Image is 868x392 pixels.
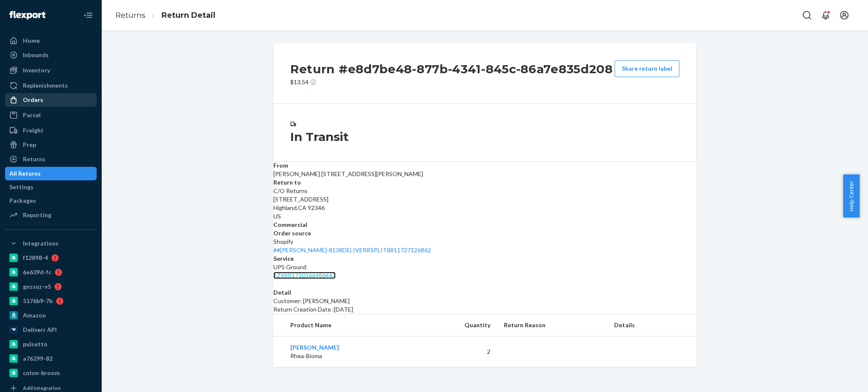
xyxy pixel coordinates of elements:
dt: Order source [273,229,696,237]
div: Settings [9,183,33,191]
a: Settings [5,180,97,194]
a: ##[PERSON_NAME]-8138DELIVERRSPLIT8811727126862 [273,246,431,254]
div: Add Integration [23,384,61,392]
a: 5176b9-7b [5,294,97,308]
div: Integrations [23,239,58,248]
button: Open notifications [817,7,834,24]
a: Reporting [5,208,97,222]
dt: Detail [273,288,696,297]
button: Open Search Box [798,7,815,24]
p: C/O Returns [273,187,696,195]
div: Freight [23,126,44,135]
a: Freight [5,124,97,137]
th: Return Reason [497,314,607,337]
a: a76299-82 [5,352,97,365]
a: Amazon [5,309,97,322]
a: gnzsuz-v5 [5,280,97,293]
div: Shopify [273,237,696,254]
h2: Return #e8d7be48-877b-4341-845c-86a7e835d208 [290,60,613,78]
button: Share return label [615,60,679,77]
div: Returns [23,155,45,163]
a: Return Detail [161,11,215,20]
img: Flexport logo [9,11,45,19]
div: Deliverr API [23,326,57,334]
a: f12898-4 [5,251,97,265]
dt: Service [273,254,696,263]
a: Prep [5,138,97,152]
div: 6e639d-fc [23,268,51,276]
button: Help Center [843,174,860,218]
p: [STREET_ADDRESS] [273,195,696,204]
a: colon-broom [5,366,97,380]
p: $13.54 [290,78,613,86]
div: Prep [23,141,36,149]
a: Inventory [5,63,97,77]
a: 6e639d-fc [5,265,97,279]
div: 5176b9-7b [23,297,53,305]
a: Replenishments [5,79,97,92]
a: Inbounds [5,48,97,62]
a: Deliverr API [5,323,97,337]
button: Integrations [5,237,97,250]
div: Inbounds [23,51,49,59]
div: Orders [23,96,43,104]
p: Highland , CA 92346 [273,204,696,212]
dt: From [273,161,696,170]
div: a76299-82 [23,354,53,363]
div: colon-broom [23,369,60,377]
a: Returns [5,152,97,166]
div: Packages [9,196,36,205]
span: UPS Ground [273,263,306,271]
a: Orders [5,93,97,107]
th: Quantity [418,314,497,337]
th: Product Name [273,314,418,337]
strong: Commercial [273,221,307,228]
div: Parcel [23,111,41,119]
p: Rhea-Bioma [290,352,412,360]
button: Close Navigation [80,7,97,24]
dt: Return to [273,178,696,187]
div: pulsetto [23,340,47,348]
div: Inventory [23,66,50,75]
p: Return Creation Date : [DATE] [273,305,696,314]
p: Customer: [PERSON_NAME] [273,297,696,305]
td: 2 [418,337,497,367]
span: [PERSON_NAME] [STREET_ADDRESS][PERSON_NAME] [273,170,423,177]
div: Replenishments [23,81,68,90]
div: All Returns [9,169,41,178]
a: [PERSON_NAME] [290,344,339,351]
a: Parcel [5,108,97,122]
div: Amazon [23,311,46,320]
a: All Returns [5,167,97,180]
a: pulsetto [5,337,97,351]
a: Home [5,34,97,47]
a: 1ZX8R1710366486447 [273,272,336,279]
button: Open account menu [836,7,853,24]
p: US [273,212,696,221]
h3: In Transit [290,129,679,144]
a: Packages [5,194,97,207]
ol: breadcrumbs [108,3,222,28]
div: Reporting [23,211,51,219]
div: Home [23,36,40,45]
div: gnzsuz-v5 [23,282,51,291]
th: Details [607,314,696,337]
a: Returns [115,11,145,20]
div: f12898-4 [23,254,48,262]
